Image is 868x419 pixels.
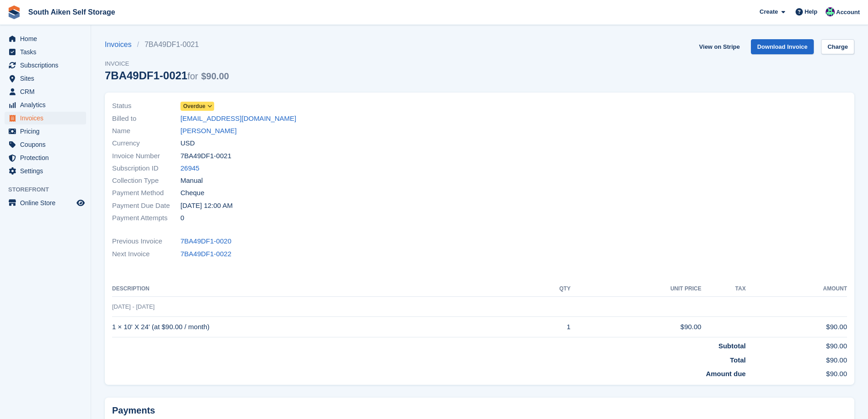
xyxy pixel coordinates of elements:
[75,197,86,208] a: Preview store
[201,71,229,81] span: $90.00
[187,71,198,81] span: for
[5,138,86,151] a: menu
[523,317,570,337] td: 1
[112,249,180,259] span: Next Invoice
[751,39,814,54] a: Download Invoice
[105,39,137,50] a: Invoices
[105,59,229,68] span: Invoice
[112,151,180,161] span: Invoice Number
[5,197,86,209] a: menu
[8,185,91,194] span: Storefront
[695,39,743,54] a: View on Stripe
[112,126,180,136] span: Name
[20,32,75,45] span: Home
[183,102,205,110] span: Overdue
[112,303,154,310] span: [DATE] - [DATE]
[20,151,75,164] span: Protection
[180,151,231,161] span: 7BA49DF1-0021
[112,201,180,211] span: Payment Due Date
[805,7,817,16] span: Help
[20,197,75,209] span: Online Store
[760,7,778,16] span: Create
[20,112,75,124] span: Invoices
[180,213,184,223] span: 0
[112,163,180,174] span: Subscription ID
[180,201,233,211] time: 2025-07-02 04:00:00 UTC
[746,282,847,296] th: Amount
[730,356,746,364] strong: Total
[5,112,86,124] a: menu
[701,282,746,296] th: Tax
[105,69,229,82] div: 7BA49DF1-0021
[746,365,847,379] td: $90.00
[180,114,296,124] a: [EMAIL_ADDRESS][DOMAIN_NAME]
[112,213,180,223] span: Payment Attempts
[180,249,231,259] a: 7BA49DF1-0022
[523,282,570,296] th: QTY
[25,5,119,20] a: South Aiken Self Storage
[180,138,195,149] span: USD
[570,282,701,296] th: Unit Price
[7,5,21,19] img: stora-icon-8386f47178a22dfd0bd8f6a31ec36ba5ce8667c1dd55bd0f319d3a0aa187defe.svg
[112,236,180,247] span: Previous Invoice
[746,337,847,352] td: $90.00
[746,352,847,366] td: $90.00
[20,138,75,151] span: Coupons
[746,317,847,337] td: $90.00
[112,317,523,337] td: 1 × 10' X 24' (at $90.00 / month)
[20,59,75,72] span: Subscriptions
[180,188,205,198] span: Cheque
[112,138,180,149] span: Currency
[112,405,847,416] h2: Payments
[821,39,854,54] a: Charge
[180,163,200,174] a: 26945
[826,7,835,16] img: Michelle Brown
[180,101,214,111] a: Overdue
[5,32,86,45] a: menu
[5,72,86,85] a: menu
[112,188,180,198] span: Payment Method
[5,85,86,98] a: menu
[180,176,203,186] span: Manual
[5,165,86,177] a: menu
[5,98,86,111] a: menu
[20,46,75,58] span: Tasks
[20,98,75,111] span: Analytics
[180,126,236,136] a: [PERSON_NAME]
[20,72,75,85] span: Sites
[5,46,86,58] a: menu
[706,370,746,378] strong: Amount due
[105,39,229,50] nav: breadcrumbs
[5,59,86,72] a: menu
[112,282,523,296] th: Description
[5,125,86,138] a: menu
[836,8,860,17] span: Account
[5,151,86,164] a: menu
[112,176,180,186] span: Collection Type
[180,236,231,247] a: 7BA49DF1-0020
[719,342,746,350] strong: Subtotal
[112,101,180,111] span: Status
[570,317,701,337] td: $90.00
[20,165,75,177] span: Settings
[20,85,75,98] span: CRM
[112,114,180,124] span: Billed to
[20,125,75,138] span: Pricing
